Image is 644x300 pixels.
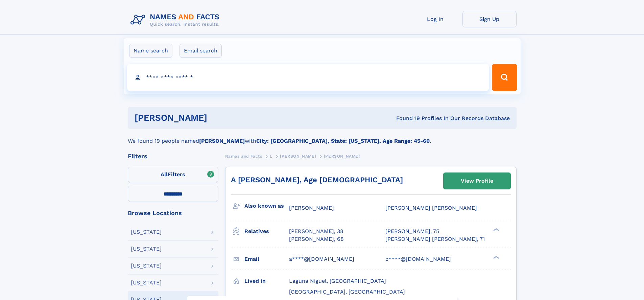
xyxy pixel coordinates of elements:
[135,114,302,122] h1: [PERSON_NAME]
[289,289,405,295] span: [GEOGRAPHIC_DATA], [GEOGRAPHIC_DATA]
[324,154,360,159] span: [PERSON_NAME]
[302,115,510,122] div: Found 19 Profiles In Our Records Database
[129,44,172,58] label: Name search
[225,152,262,160] a: Names and Facts
[385,235,485,243] a: [PERSON_NAME] [PERSON_NAME], 71
[289,205,334,211] span: [PERSON_NAME]
[131,263,162,269] div: [US_STATE]
[161,171,168,178] span: All
[492,228,500,232] div: ❯
[131,229,162,235] div: [US_STATE]
[128,153,218,159] div: Filters
[462,11,517,27] a: Sign Up
[244,226,289,237] h3: Relatives
[492,255,500,259] div: ❯
[385,228,439,235] a: [PERSON_NAME], 75
[231,176,403,184] a: A [PERSON_NAME], Age [DEMOGRAPHIC_DATA]
[131,246,162,252] div: [US_STATE]
[270,152,272,160] a: L
[256,138,430,144] b: City: [GEOGRAPHIC_DATA], State: [US_STATE], Age Range: 45-60
[461,173,493,189] div: View Profile
[180,44,222,58] label: Email search
[199,138,245,144] b: [PERSON_NAME]
[289,235,344,243] a: [PERSON_NAME], 68
[128,167,218,183] label: Filters
[128,129,517,145] div: We found 19 people named with .
[289,278,386,284] span: Laguna Niguel, [GEOGRAPHIC_DATA]
[492,64,517,91] button: Search Button
[244,253,289,265] h3: Email
[127,64,489,91] input: search input
[444,173,510,189] a: View Profile
[131,280,162,285] div: [US_STATE]
[408,11,462,27] a: Log In
[385,205,477,211] span: [PERSON_NAME] [PERSON_NAME]
[270,154,272,159] span: L
[128,11,225,29] img: Logo Names and Facts
[280,154,316,159] span: [PERSON_NAME]
[280,152,316,160] a: [PERSON_NAME]
[128,210,218,216] div: Browse Locations
[244,200,289,212] h3: Also known as
[289,228,343,235] a: [PERSON_NAME], 38
[244,275,289,287] h3: Lived in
